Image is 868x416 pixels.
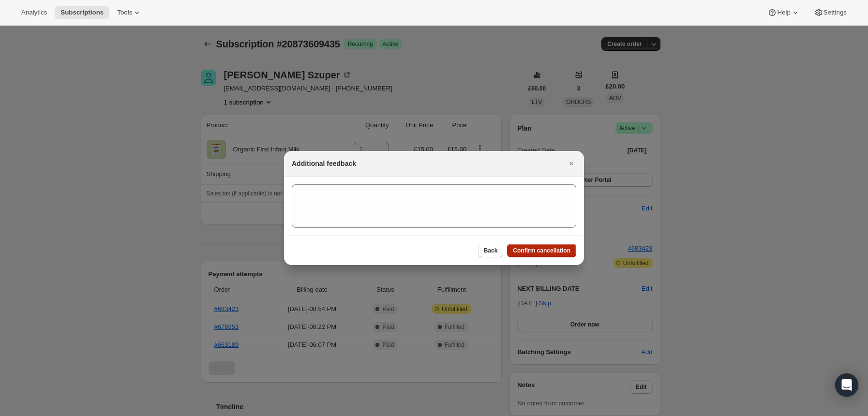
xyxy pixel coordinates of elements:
button: Subscriptions [55,6,109,19]
button: Help [762,6,806,19]
span: Help [777,9,790,16]
span: Subscriptions [60,9,104,16]
span: Analytics [21,9,47,16]
button: Tools [111,6,148,19]
button: Analytics [15,6,53,19]
span: Confirm cancellation [513,247,570,254]
button: Close [565,157,578,170]
button: Back [478,244,504,257]
button: Confirm cancellation [507,244,576,257]
span: Tools [117,9,132,16]
h2: Additional feedback [292,159,356,168]
span: Back [484,247,498,254]
button: Settings [808,6,853,19]
span: Settings [823,9,847,16]
div: Open Intercom Messenger [835,373,858,397]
